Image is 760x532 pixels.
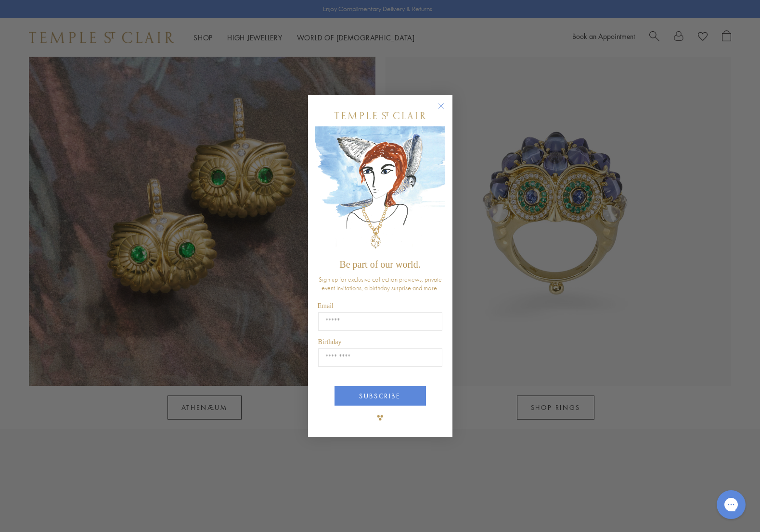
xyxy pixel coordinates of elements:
span: Email [318,302,334,309]
img: TSC [371,408,390,427]
span: Birthday [318,338,342,346]
button: SUBSCRIBE [335,386,426,406]
span: Be part of our world. [339,259,420,270]
iframe: Gorgias live chat messenger [712,487,750,522]
img: Temple St. Clair [335,112,426,119]
img: c4a9eb12-d91a-4d4a-8ee0-386386f4f338.jpeg [315,126,445,255]
span: Sign up for exclusive collection previews, private event invitations, a birthday surprise and more. [319,275,442,292]
input: Email [318,312,442,331]
button: Close dialog [440,105,452,117]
